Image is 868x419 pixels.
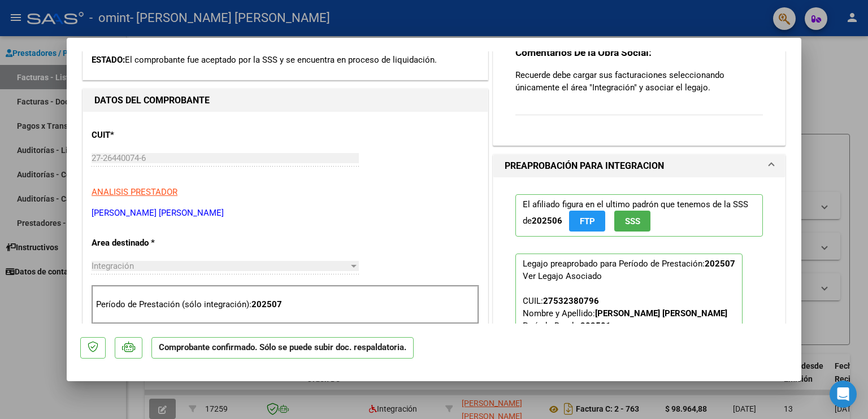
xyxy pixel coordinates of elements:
button: FTP [569,211,605,232]
strong: 202501 [580,321,611,331]
p: Area destinado * [92,237,208,250]
span: El comprobante fue aceptado por la SSS y se encuentra en proceso de liquidación. [125,55,437,65]
p: El afiliado figura en el ultimo padrón que tenemos de la SSS de [515,194,763,237]
div: COMENTARIOS [493,28,785,145]
strong: DATOS DEL COMPROBANTE [94,95,210,106]
strong: 202506 [532,216,562,226]
button: SSS [614,211,650,232]
span: CUIL: Nombre y Apellido: Período Desde: Período Hasta: Admite Dependencia: [523,296,727,368]
div: 27532380796 [543,295,599,307]
div: PREAPROBACIÓN PARA INTEGRACION [493,177,785,400]
p: [PERSON_NAME] [PERSON_NAME] [92,207,479,220]
p: Recuerde debe cargar sus facturaciones seleccionando únicamente el área "Integración" y asociar e... [515,69,763,94]
mat-expansion-panel-header: PREAPROBACIÓN PARA INTEGRACION [493,155,785,177]
p: Legajo preaprobado para Período de Prestación: [515,254,743,374]
strong: Comentarios De la Obra Social: [515,47,652,58]
strong: [PERSON_NAME] [PERSON_NAME] [595,308,727,318]
p: CUIT [92,129,208,142]
span: SSS [625,216,640,226]
span: Integración [92,261,134,271]
p: Período de Prestación (sólo integración): [96,298,475,311]
span: ANALISIS PRESTADOR [92,187,177,197]
div: Open Intercom Messenger [830,381,857,408]
strong: 202507 [251,299,282,309]
h1: PREAPROBACIÓN PARA INTEGRACION [505,159,664,173]
span: ESTADO: [92,55,125,65]
span: FTP [580,216,595,226]
div: Ver Legajo Asociado [523,270,602,282]
strong: 202507 [705,259,735,269]
p: Comprobante confirmado. Sólo se puede subir doc. respaldatoria. [151,337,414,359]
